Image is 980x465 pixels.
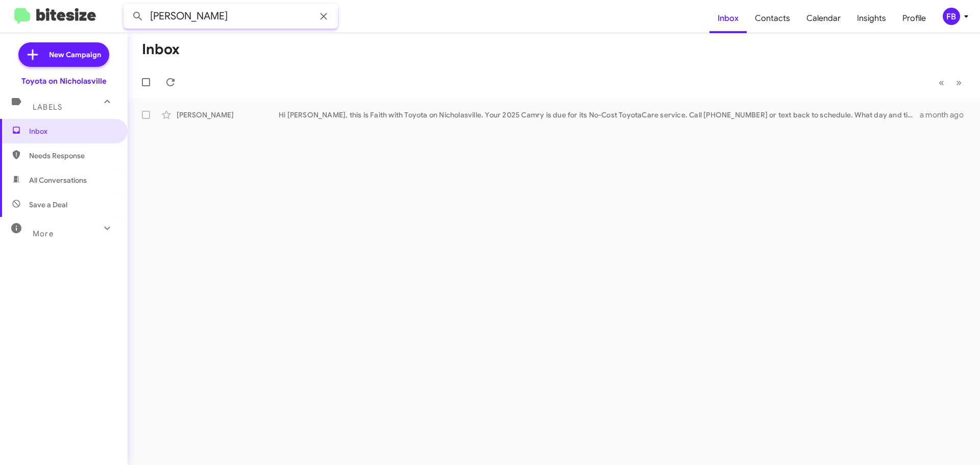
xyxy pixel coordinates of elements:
[124,4,338,29] input: Search
[33,103,62,112] span: Labels
[894,4,934,33] a: Profile
[849,4,894,33] a: Insights
[956,76,962,89] span: »
[933,72,968,93] nav: Page navigation example
[747,4,798,33] a: Contacts
[29,200,67,210] span: Save a Deal
[798,4,849,33] a: Calendar
[21,76,107,86] div: Toyota on Nicholasville
[29,126,116,136] span: Inbox
[18,42,109,67] a: New Campaign
[950,72,968,93] button: Next
[934,8,969,25] button: FB
[49,50,101,60] span: New Campaign
[279,110,920,120] div: Hi [PERSON_NAME], this is Faith with Toyota on Nicholasville. Your 2025 Camry is due for its No-C...
[943,8,960,25] div: FB
[709,4,747,33] a: Inbox
[29,175,87,185] span: All Conversations
[933,72,950,93] button: Previous
[177,110,279,120] div: [PERSON_NAME]
[920,110,972,120] div: a month ago
[939,76,944,89] span: «
[142,41,180,58] h1: Inbox
[29,151,116,161] span: Needs Response
[33,229,54,238] span: More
